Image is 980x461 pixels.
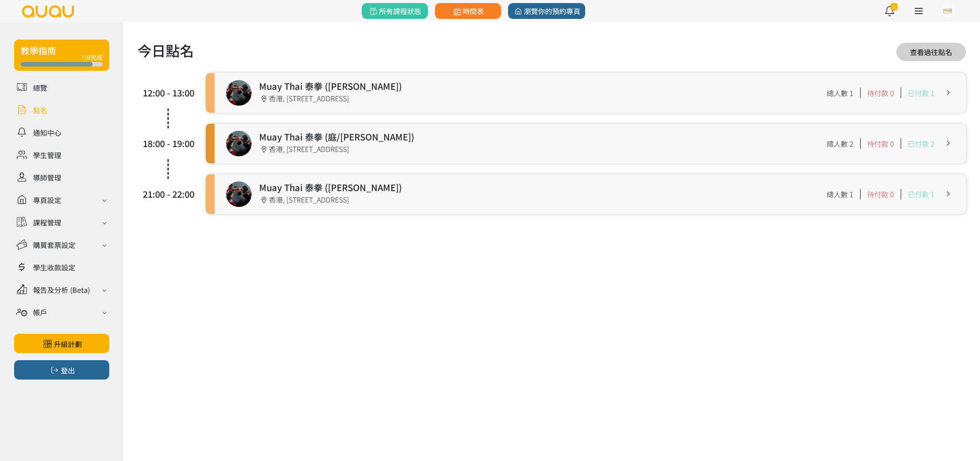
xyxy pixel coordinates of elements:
[14,360,109,380] button: 登出
[362,3,428,19] a: 所有課程狀態
[33,195,61,205] div: 專頁設定
[137,40,194,61] h1: 今日點名
[14,334,109,353] a: 升級計劃
[33,307,47,317] div: 帳戶
[513,6,580,16] span: 瀏覽你的預約專頁
[33,284,90,295] div: 報告及分析 (Beta)
[891,3,898,11] span: 5
[33,217,61,228] div: 課程管理
[368,6,421,16] span: 所有課程狀態
[896,43,966,61] a: 查看過往點名
[33,240,75,250] div: 購買套票設定
[21,5,75,18] img: logo.svg
[452,6,484,16] span: 時間表
[142,86,195,100] div: 12:00 - 13:00
[508,3,585,19] a: 瀏覽你的預約專頁
[142,137,195,150] div: 18:00 - 19:00
[142,188,195,201] div: 21:00 - 22:00
[435,3,501,19] a: 時間表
